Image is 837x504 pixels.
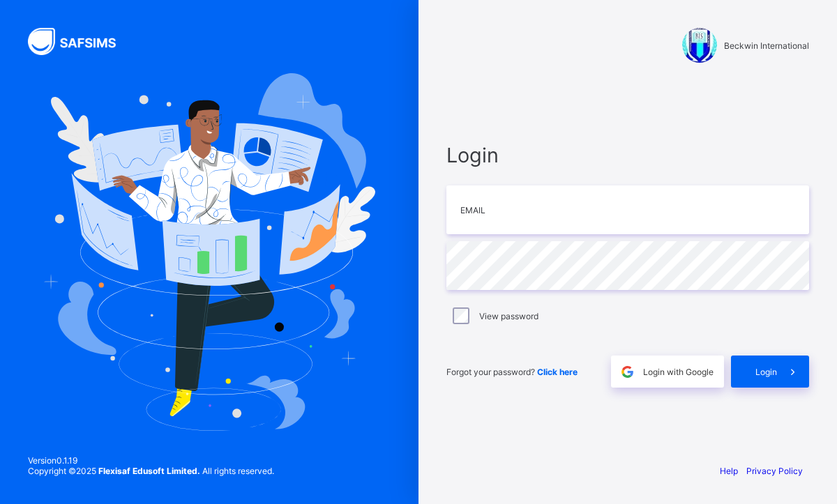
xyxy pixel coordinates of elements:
[43,73,375,430] img: Hero Image
[746,466,803,476] a: Privacy Policy
[479,311,538,321] label: View password
[643,367,714,377] span: Login with Google
[98,466,200,476] strong: Flexisaf Edusoft Limited.
[755,367,777,377] span: Login
[28,466,274,476] span: Copyright © 2025 All rights reserved.
[537,367,578,377] a: Click here
[619,364,635,380] img: google.396cfc9801f0270233282035f929180a.svg
[28,28,133,55] img: SAFSIMS Logo
[446,143,809,167] span: Login
[446,367,578,377] span: Forgot your password?
[720,466,738,476] a: Help
[724,40,809,51] span: Beckwin International
[28,455,274,466] span: Version 0.1.19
